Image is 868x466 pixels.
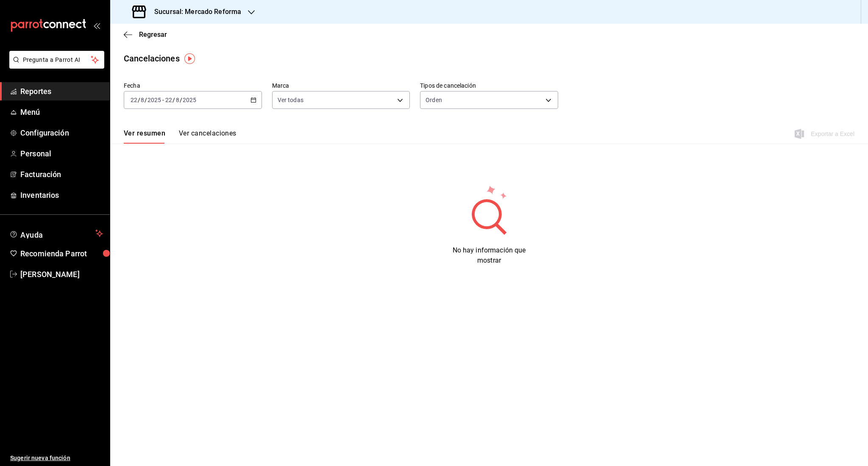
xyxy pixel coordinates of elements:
span: Regresar [139,31,167,39]
span: No hay información que mostrar [453,246,526,264]
h3: Sucursal: Mercado Reforma [147,7,241,17]
span: Menú [20,106,103,118]
input: ---- [182,97,197,103]
span: - [162,97,164,103]
div: Cancelaciones [124,52,180,65]
span: Facturación [20,169,103,180]
input: -- [130,97,138,103]
label: Tipos de cancelación [420,83,558,89]
span: / [172,97,175,103]
div: navigation tabs [124,129,236,144]
span: / [180,97,182,103]
input: -- [140,97,145,103]
span: Inventarios [20,189,103,201]
span: Pregunta a Parrot AI [23,55,91,64]
label: Fecha [124,83,262,89]
span: Ayuda [20,228,92,239]
button: Pregunta a Parrot AI [9,51,104,69]
span: / [145,97,147,103]
button: Regresar [124,31,167,39]
span: Configuración [20,127,103,139]
button: Ver cancelaciones [179,129,236,144]
button: open_drawer_menu [93,22,100,29]
span: Ver todas [278,96,303,104]
span: Recomienda Parrot [20,248,103,259]
span: / [138,97,140,103]
input: -- [175,97,180,103]
span: Orden [426,96,442,104]
input: ---- [147,97,161,103]
img: Tooltip marker [184,53,195,64]
span: Sugerir nueva función [10,454,103,463]
span: Personal [20,148,103,159]
a: Pregunta a Parrot AI [6,61,104,70]
span: Reportes [20,86,103,97]
label: Marca [272,83,410,89]
button: Ver resumen [124,129,165,144]
span: [PERSON_NAME] [20,269,103,280]
input: -- [165,97,172,103]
